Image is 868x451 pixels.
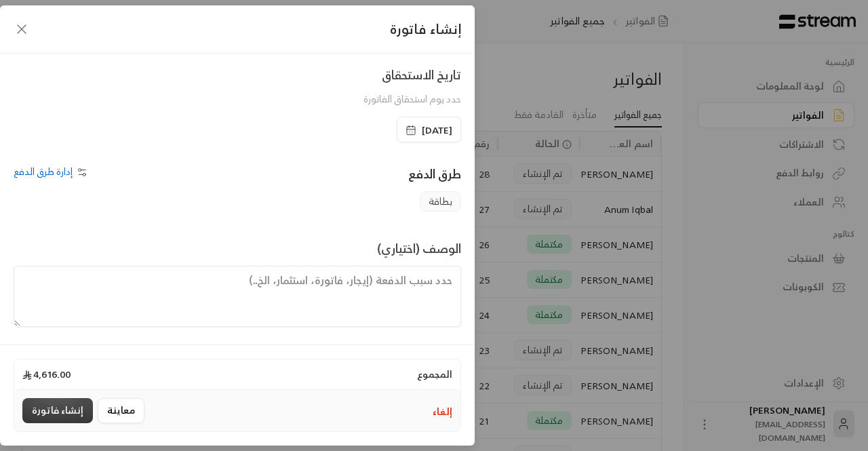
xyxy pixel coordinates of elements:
span: إدارة طرق الدفع [14,163,73,180]
span: حدد يوم استحقاق الفاتورة [363,90,461,107]
div: تاريخ الاستحقاق [363,65,461,84]
button: معاينة [98,398,144,423]
span: 4,616.00 [22,368,71,381]
span: بطاقة [420,191,461,212]
span: [DATE] [422,123,452,137]
span: المجموع [417,368,452,381]
button: إلغاء [433,405,452,418]
span: الوصف (اختياري) [377,237,461,259]
button: إنشاء فاتورة [22,398,93,423]
span: طرق الدفع [408,163,461,184]
span: إنشاء فاتورة [390,17,461,41]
